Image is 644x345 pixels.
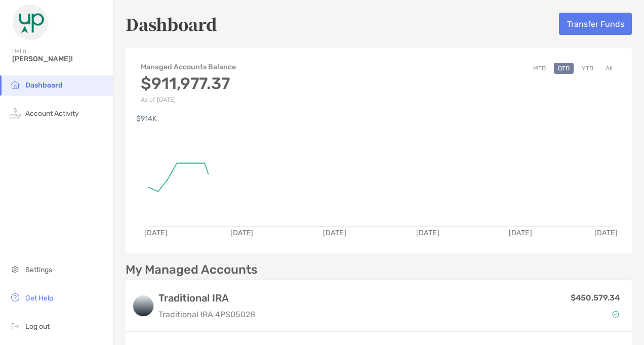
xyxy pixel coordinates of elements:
p: My Managed Accounts [126,264,258,276]
span: Log out [25,322,50,331]
img: activity icon [9,107,21,119]
p: As of [DATE] [141,96,236,103]
img: logo account [133,296,153,316]
span: Get Help [25,294,53,303]
text: [DATE] [230,229,254,238]
button: Transfer Funds [559,13,632,35]
text: [DATE] [509,229,533,238]
span: [PERSON_NAME]! [12,55,107,63]
img: settings icon [9,263,21,275]
h4: Managed Accounts Balance [141,63,236,71]
img: Account Status icon [612,311,619,318]
h3: Traditional IRA [158,292,255,304]
span: Account Activity [25,109,79,118]
img: Zoe Logo [12,4,49,40]
h5: Dashboard [126,12,217,35]
button: MTD [529,63,550,74]
text: [DATE] [144,229,168,238]
p: Traditional IRA 4PS05028 [158,308,255,321]
img: get-help icon [9,291,21,304]
button: QTD [554,63,574,74]
span: Settings [25,266,52,274]
img: household icon [9,78,21,91]
p: $450,579.34 [571,291,620,304]
button: YTD [578,63,597,74]
text: [DATE] [595,229,619,238]
span: Dashboard [25,81,63,90]
text: $914K [136,114,157,123]
text: [DATE] [416,229,439,238]
h3: $911,977.37 [141,74,236,93]
img: logout icon [9,320,21,332]
button: All [601,63,617,74]
text: [DATE] [324,229,347,238]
